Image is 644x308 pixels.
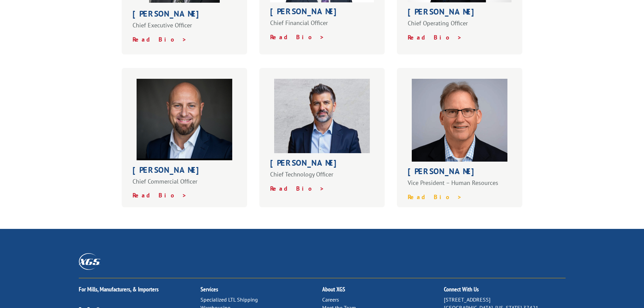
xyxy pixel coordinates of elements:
[133,35,187,43] a: Read Bio >
[274,79,370,153] img: dm-profile-website
[133,177,237,192] p: Chief Commercial Officer
[133,21,237,35] p: Chief Executive Officer
[408,179,512,193] p: Vice President – Human Resources
[270,19,374,33] p: Chief Financial Officer
[408,33,462,41] a: Read Bio >
[270,185,325,192] a: Read Bio >
[408,167,512,179] h1: [PERSON_NAME]
[133,10,237,21] h1: [PERSON_NAME]
[200,296,258,303] a: Specialized LTL Shipping
[412,79,507,162] img: kevin-holland-headshot-web
[270,170,374,185] p: Chief Technology Officer
[444,286,566,296] h2: Connect With Us
[322,285,345,293] a: About XGS
[79,253,100,270] img: XGS_Logos_ALL_2024_All_White
[322,296,339,303] a: Careers
[270,159,374,170] h1: [PERSON_NAME]
[133,191,187,199] a: Read Bio >
[408,193,462,201] a: Read Bio >
[408,19,512,33] p: Chief Operating Officer
[133,166,237,177] h1: [PERSON_NAME]
[137,79,232,160] img: placeholder-person
[270,33,325,41] a: Read Bio >
[79,285,159,293] a: For Mills, Manufacturers, & Importers
[270,7,374,19] h1: [PERSON_NAME]
[200,285,218,293] a: Services
[408,6,480,17] strong: [PERSON_NAME]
